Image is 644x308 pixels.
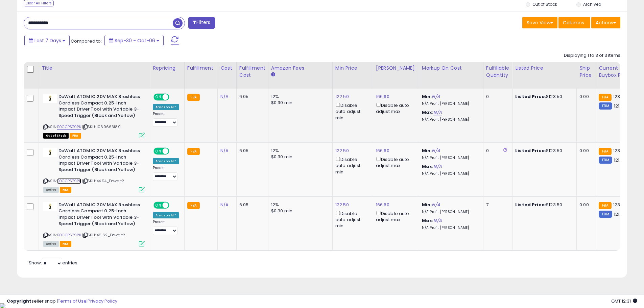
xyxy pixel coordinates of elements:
[187,148,200,155] small: FBA
[422,202,432,208] b: Min:
[335,147,349,154] a: 122.50
[599,157,612,164] small: FBM
[58,202,141,229] b: DeWalt ATOMIC 20V MAX Brushless Cordless Compact 0.25-Inch Impact Driver Tool with Variable 3-Spe...
[60,187,71,193] span: FBA
[522,17,557,28] button: Save View
[154,203,163,208] span: ON
[563,19,584,26] span: Columns
[58,298,87,304] a: Terms of Use
[43,148,145,192] div: ASIN:
[60,241,71,247] span: FBA
[376,147,389,154] a: 166.60
[239,202,263,208] div: 6.05
[486,94,507,100] div: 0
[43,94,57,103] img: 31Wt4UmTAVL._SL40_.jpg
[42,65,147,72] div: Title
[154,148,163,154] span: ON
[58,94,141,120] b: DeWalt ATOMIC 20V MAX Brushless Cordless Compact 0.25-Inch Impact Driver Tool with Variable 3-Spe...
[24,35,70,46] button: Last 7 Days
[168,94,179,100] span: OFF
[271,154,327,160] div: $0.30 min
[515,93,546,100] b: Listed Price:
[376,93,389,100] a: 166.60
[187,65,215,72] div: Fulfillment
[271,65,330,72] div: Amazon Fees
[558,17,590,28] button: Columns
[579,94,591,100] div: 0.00
[187,94,200,101] small: FBA
[220,202,229,208] a: N/A
[57,232,81,238] a: B0CCPS79PK
[239,65,265,79] div: Fulfillment Cost
[239,94,263,100] div: 6.05
[57,178,81,184] a: B0CCPS79PK
[153,104,179,110] div: Amazon AI *
[591,17,620,28] button: Actions
[515,147,546,154] b: Listed Price:
[613,93,624,100] span: 123.5
[433,163,442,170] a: N/A
[599,102,612,110] small: FBM
[486,148,507,154] div: 0
[515,65,574,72] div: Listed Price
[599,65,634,79] div: Current Buybox Price
[58,148,141,174] b: DeWalt ATOMIC 20V MAX Brushless Cordless Compact 0.25-Inch Impact Driver Tool with Variable 3-Spe...
[422,109,434,116] b: Max:
[187,202,200,209] small: FBA
[271,202,327,208] div: 12%
[579,65,593,79] div: Ship Price
[432,147,440,154] a: N/A
[611,298,637,304] span: 2025-10-14 12:31 GMT
[153,112,179,127] div: Preset:
[599,148,611,155] small: FBA
[433,217,442,224] a: N/A
[271,94,327,100] div: 12%
[613,202,624,208] span: 123.5
[168,148,179,154] span: OFF
[515,148,571,154] div: $123.50
[335,202,349,208] a: 122.50
[614,103,626,109] span: 121.33
[220,93,229,100] a: N/A
[376,156,414,169] div: Disable auto adjust max
[335,156,368,175] div: Disable auto adjust min
[422,117,478,122] p: N/A Profit [PERSON_NAME]
[43,94,145,138] div: ASIN:
[376,65,416,72] div: [PERSON_NAME]
[599,94,611,101] small: FBA
[43,241,59,247] span: All listings currently available for purchase on Amazon
[115,37,155,44] span: Sep-30 - Oct-06
[422,226,478,230] p: N/A Profit [PERSON_NAME]
[7,298,31,304] strong: Copyright
[239,148,263,154] div: 6.05
[422,156,478,160] p: N/A Profit [PERSON_NAME]
[220,147,229,154] a: N/A
[153,212,179,218] div: Amazon AI *
[43,202,57,211] img: 31Wt4UmTAVL._SL40_.jpg
[376,210,414,223] div: Disable auto adjust max
[82,178,124,184] span: | SKU: 44.94_Dewalt2
[335,210,368,229] div: Disable auto adjust min
[34,37,61,44] span: Last 7 Days
[335,65,370,72] div: Min Price
[579,148,591,154] div: 0.00
[88,298,117,304] a: Privacy Policy
[7,298,117,305] div: seller snap | |
[188,17,215,29] button: Filters
[104,35,164,46] button: Sep-30 - Oct-06
[82,232,125,238] span: | SKU: 46.62_Dewalt2
[422,163,434,170] b: Max:
[71,38,102,44] span: Compared to:
[515,94,571,100] div: $123.50
[70,133,81,139] span: FBA
[376,202,389,208] a: 166.60
[614,157,626,163] span: 121.33
[422,171,478,176] p: N/A Profit [PERSON_NAME]
[29,260,77,266] span: Show: entries
[422,65,480,72] div: Markup on Cost
[422,210,478,214] p: N/A Profit [PERSON_NAME]
[43,133,69,139] span: All listings that are currently out of stock and unavailable for purchase on Amazon
[43,187,59,193] span: All listings currently available for purchase on Amazon
[422,101,478,106] p: N/A Profit [PERSON_NAME]
[153,158,179,164] div: Amazon AI *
